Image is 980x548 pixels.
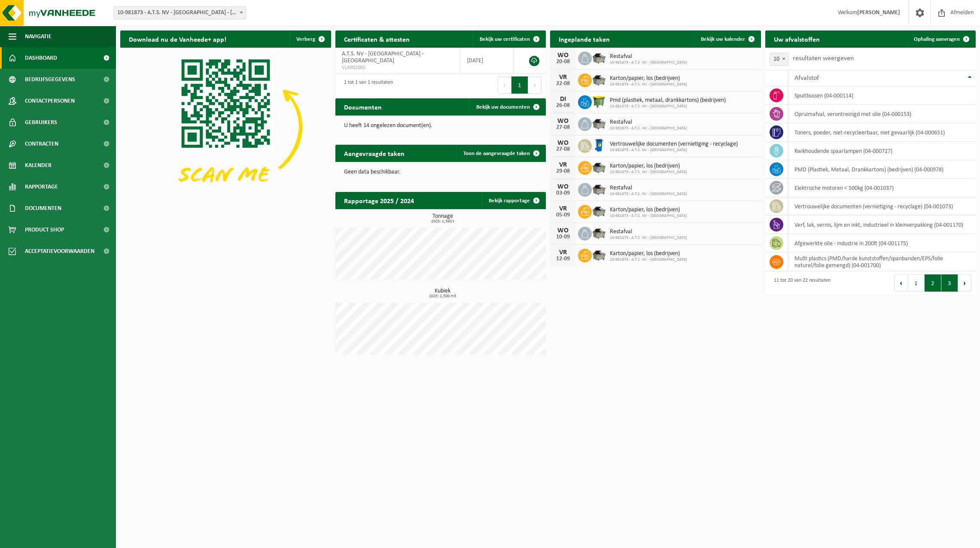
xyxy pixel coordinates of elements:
td: PMD (Plastiek, Metaal, Drankkartons) (bedrijven) (04-000978) [788,160,976,179]
div: 22-08 [554,81,572,87]
span: Bedrijfsgegevens [25,69,75,90]
span: Restafval [610,228,687,235]
h2: Aangevraagde taken [335,145,413,161]
div: VR [554,205,572,212]
td: verf, lak, vernis, lijm en inkt, industrieel in kleinverpakking (04-001170) [788,216,976,234]
div: 27-08 [554,146,572,152]
div: 27-08 [554,125,572,131]
span: 10 [770,53,788,65]
span: 10-981873 - A.T.S. NV - [GEOGRAPHIC_DATA] [610,60,687,65]
img: WB-5000-GAL-GY-01 [592,160,606,174]
span: Pmd (plastiek, metaal, drankkartons) (bedrijven) [610,97,726,104]
div: 03-09 [554,190,572,196]
div: 20-08 [554,59,572,65]
td: afgewerkte olie - industrie in 200lt (04-001175) [788,234,976,253]
span: Karton/papier, los (bedrijven) [610,250,687,257]
td: toners, poeder, niet-recycleerbaar, niet gevaarlijk (04-000651) [788,123,976,142]
div: 26-08 [554,103,572,109]
button: 2 [925,274,941,292]
button: Previous [894,274,908,292]
span: Bekijk uw kalender [701,37,745,42]
img: WB-5000-GAL-GY-01 [592,247,606,262]
p: U heeft 14 ongelezen document(en). [344,123,538,129]
span: Afvalstof [794,75,819,82]
span: 10-981873 - A.T.S. NV - [GEOGRAPHIC_DATA] [610,170,687,175]
td: spuitbussen (04-000114) [788,86,976,105]
span: 10-981873 - A.T.S. NV - [GEOGRAPHIC_DATA] [610,192,687,197]
h2: Uw afvalstoffen [765,30,828,47]
img: WB-5000-GAL-GY-01 [592,116,606,131]
div: VR [554,249,572,256]
div: DI [554,96,572,103]
label: resultaten weergeven [793,55,854,62]
p: Geen data beschikbaar. [344,169,538,175]
span: Gebruikers [25,112,57,133]
button: Next [528,76,542,94]
div: 29-08 [554,168,572,174]
td: elektrische motoren < 500kg (04-001037) [788,179,976,197]
span: Ophaling aanvragen [914,37,960,42]
span: 2025: 2,500 m3 [340,294,546,298]
button: Next [958,274,971,292]
td: opruimafval, verontreinigd met olie (04-000153) [788,105,976,123]
span: Contactpersonen [25,90,75,112]
div: WO [554,140,572,146]
span: Rapportage [25,176,58,198]
h3: Kubiek [340,288,546,298]
span: 10-981873 - A.T.S. NV - [GEOGRAPHIC_DATA] [610,213,687,219]
img: WB-5000-GAL-GY-01 [592,225,606,240]
div: 1 tot 1 van 1 resultaten [340,76,393,94]
div: 12-09 [554,256,572,262]
span: Acceptatievoorwaarden [25,241,94,262]
span: Karton/papier, los (bedrijven) [610,163,687,170]
div: WO [554,118,572,125]
img: Download de VHEPlus App [120,48,331,206]
td: kwikhoudende spaarlampen (04-000727) [788,142,976,160]
button: Previous [498,76,511,94]
a: Bekijk uw kalender [694,30,760,48]
h3: Tonnage [340,213,546,224]
div: VR [554,74,572,81]
h2: Documenten [335,98,390,115]
span: 10-981873 - A.T.S. NV - [GEOGRAPHIC_DATA] [610,82,687,87]
span: Bekijk uw documenten [476,104,530,110]
span: 2025: 1,390 t [340,219,546,224]
span: Product Shop [25,219,64,241]
h2: Rapportage 2025 / 2024 [335,192,423,209]
span: 10-981873 - A.T.S. NV - [GEOGRAPHIC_DATA] [610,148,738,153]
span: Karton/papier, los (bedrijven) [610,207,687,213]
div: WO [554,183,572,190]
td: [DATE] [460,48,513,73]
span: A.T.S. NV - [GEOGRAPHIC_DATA] - [GEOGRAPHIC_DATA] [342,51,423,64]
span: 10-981873 - A.T.S. NV - [GEOGRAPHIC_DATA] [610,126,687,131]
span: Documenten [25,198,61,219]
img: WB-5000-GAL-GY-01 [592,50,606,65]
span: Contracten [25,133,58,155]
img: WB-5000-GAL-GY-01 [592,72,606,87]
span: Karton/papier, los (bedrijven) [610,75,687,82]
span: 10 [770,53,788,66]
a: Toon de aangevraagde taken [457,145,545,162]
button: Verberg [289,30,330,48]
span: 10-981873 - A.T.S. NV - [GEOGRAPHIC_DATA] [610,257,687,262]
a: Bekijk uw certificaten [473,30,545,48]
span: Navigatie [25,26,52,47]
a: Bekijk rapportage [482,192,545,209]
a: Bekijk uw documenten [469,98,545,116]
strong: [PERSON_NAME] [857,9,900,16]
div: WO [554,52,572,59]
span: 10-981873 - A.T.S. NV - [GEOGRAPHIC_DATA] [610,235,687,241]
img: WB-0240-HPE-BE-09 [592,138,606,152]
span: Verberg [296,37,315,42]
span: 10-981873 - A.T.S. NV - LANGERBRUGGE - GENT [114,7,246,19]
span: Restafval [610,185,687,192]
span: Dashboard [25,47,57,69]
a: Ophaling aanvragen [907,30,975,48]
h2: Certificaten & attesten [335,30,418,47]
button: 1 [908,274,925,292]
span: Restafval [610,119,687,126]
span: VLA902005 [342,64,454,71]
span: 10-981873 - A.T.S. NV - LANGERBRUGGE - GENT [113,6,246,19]
h2: Ingeplande taken [550,30,618,47]
div: 11 tot 20 van 22 resultaten [770,274,831,292]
